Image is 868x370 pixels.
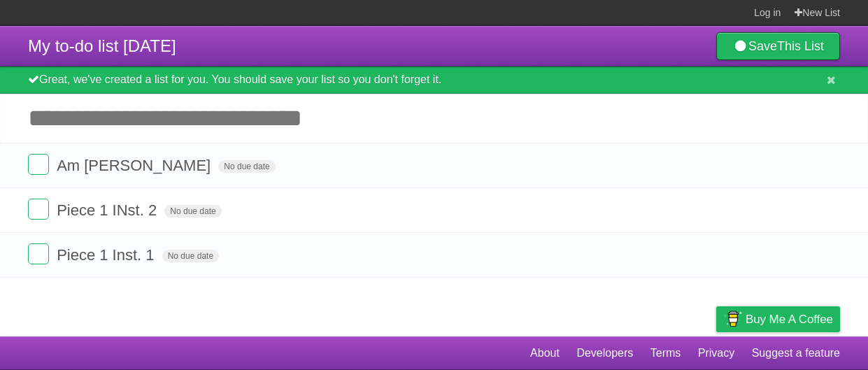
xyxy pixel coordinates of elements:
span: Piece 1 INst. 2 [57,201,160,219]
span: No due date [162,250,219,262]
span: Am [PERSON_NAME] [57,157,214,174]
a: About [530,340,560,367]
span: Piece 1 Inst. 1 [57,246,157,264]
b: This List [777,39,824,53]
a: Buy me a coffee [716,306,840,332]
label: Done [28,199,49,220]
span: Buy me a coffee [746,307,833,332]
a: SaveThis List [716,32,840,60]
span: No due date [164,205,221,218]
label: Done [28,154,49,175]
a: Suggest a feature [752,340,840,367]
a: Privacy [698,340,734,367]
span: No due date [218,160,275,173]
img: Buy me a coffee [723,307,742,331]
a: Developers [576,340,633,367]
a: Terms [650,340,681,367]
span: My to-do list [DATE] [28,36,176,55]
label: Done [28,243,49,264]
